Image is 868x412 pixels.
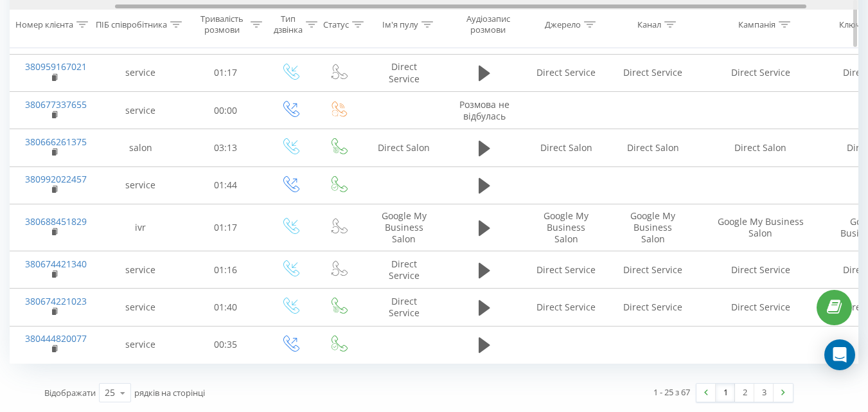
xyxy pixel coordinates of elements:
[457,13,519,35] div: Аудіозапис розмови
[523,129,610,166] td: Direct Salon
[15,19,73,30] div: Номер клієнта
[186,326,266,363] td: 00:35
[186,54,266,91] td: 01:17
[382,19,418,30] div: Ім'я пулу
[610,204,696,251] td: Google My Business Salon
[44,387,96,399] span: Відображати
[362,289,446,326] td: Direct Service
[25,136,87,148] a: 380666261375
[523,251,610,289] td: Direct Service
[25,258,87,270] a: 380674421340
[696,54,825,91] td: Direct Service
[25,173,87,185] a: 380992022457
[186,204,266,251] td: 01:17
[105,386,115,399] div: 25
[653,386,690,399] div: 1 - 25 з 67
[186,92,266,129] td: 00:00
[545,19,581,30] div: Джерело
[523,289,610,326] td: Direct Service
[25,98,87,111] a: 380677337655
[696,251,825,289] td: Direct Service
[637,19,661,30] div: Канал
[362,251,446,289] td: Direct Service
[186,251,266,289] td: 01:16
[738,19,775,30] div: Кампанія
[735,384,754,402] a: 2
[362,54,446,91] td: Direct Service
[25,60,87,73] a: 380959167021
[274,13,303,35] div: Тип дзвінка
[96,129,186,166] td: salon
[96,19,167,30] div: ПІБ співробітника
[186,129,266,166] td: 03:13
[25,215,87,228] a: 380688451829
[610,289,696,326] td: Direct Service
[362,204,446,251] td: Google My Business Salon
[459,98,509,122] span: Розмова не відбулась
[186,166,266,204] td: 01:44
[134,387,205,399] span: рядків на сторінці
[25,295,87,307] a: 380674221023
[96,251,186,289] td: service
[197,13,247,35] div: Тривалість розмови
[96,204,186,251] td: ivr
[754,384,774,402] a: 3
[96,326,186,363] td: service
[610,251,696,289] td: Direct Service
[96,289,186,326] td: service
[523,54,610,91] td: Direct Service
[96,92,186,129] td: service
[96,166,186,204] td: service
[96,54,186,91] td: service
[610,54,696,91] td: Direct Service
[323,19,349,30] div: Статус
[610,129,696,166] td: Direct Salon
[696,129,825,166] td: Direct Salon
[25,332,87,345] a: 380444820077
[696,289,825,326] td: Direct Service
[523,204,610,251] td: Google My Business Salon
[362,129,446,166] td: Direct Salon
[824,339,855,370] div: Open Intercom Messenger
[716,384,735,402] a: 1
[186,289,266,326] td: 01:40
[696,204,825,251] td: Google My Business Salon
